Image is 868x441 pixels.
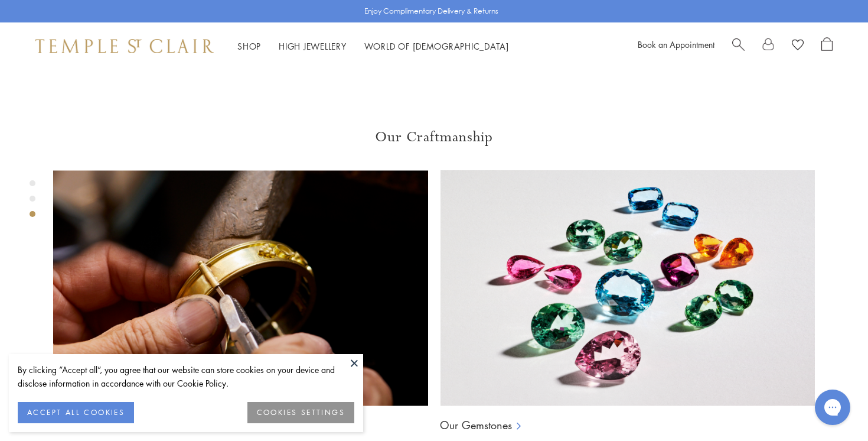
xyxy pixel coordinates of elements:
h3: Our Craftmanship [53,128,815,147]
img: Ball Chains [53,170,428,407]
a: Our Gemstones [440,418,512,432]
a: ShopShop [237,40,261,52]
p: Enjoy Complimentary Delivery & Returns [364,5,498,17]
div: Product gallery navigation [30,177,35,226]
iframe: Gorgias live chat messenger [809,385,856,429]
nav: Main navigation [237,39,509,54]
button: ACCEPT ALL COOKIES [18,402,134,423]
img: Temple St. Clair [35,39,214,53]
a: World of [DEMOGRAPHIC_DATA]World of [DEMOGRAPHIC_DATA] [364,40,509,52]
a: Open Shopping Bag [821,37,833,55]
button: COOKIES SETTINGS [247,402,354,423]
img: Ball Chains [440,170,815,407]
a: View Wishlist [792,37,804,55]
a: High JewelleryHigh Jewellery [279,40,347,52]
a: Book an Appointment [638,38,714,50]
div: By clicking “Accept all”, you agree that our website can store cookies on your device and disclos... [18,363,354,390]
a: Search [732,37,745,55]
